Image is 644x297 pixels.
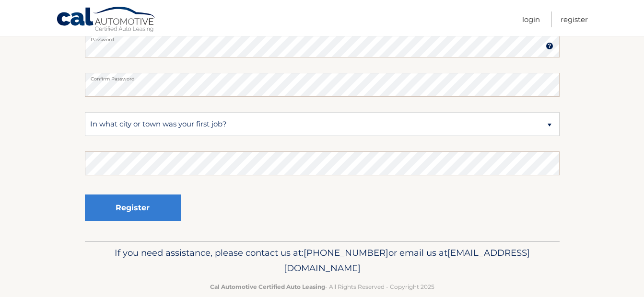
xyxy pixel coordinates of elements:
[85,73,560,80] label: Confirm Password
[91,245,553,276] p: If you need assistance, please contact us at: or email us at
[522,11,540,27] a: Login
[85,194,181,221] button: Register
[284,247,530,274] span: [EMAIL_ADDRESS][DOMAIN_NAME]
[56,6,157,34] a: Cal Automotive
[85,34,560,41] label: Password
[91,282,553,292] p: - All Rights Reserved - Copyright 2025
[561,11,588,27] a: Register
[546,42,553,50] img: tooltip.svg
[210,283,325,290] strong: Cal Automotive Certified Auto Leasing
[304,247,388,258] span: [PHONE_NUMBER]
